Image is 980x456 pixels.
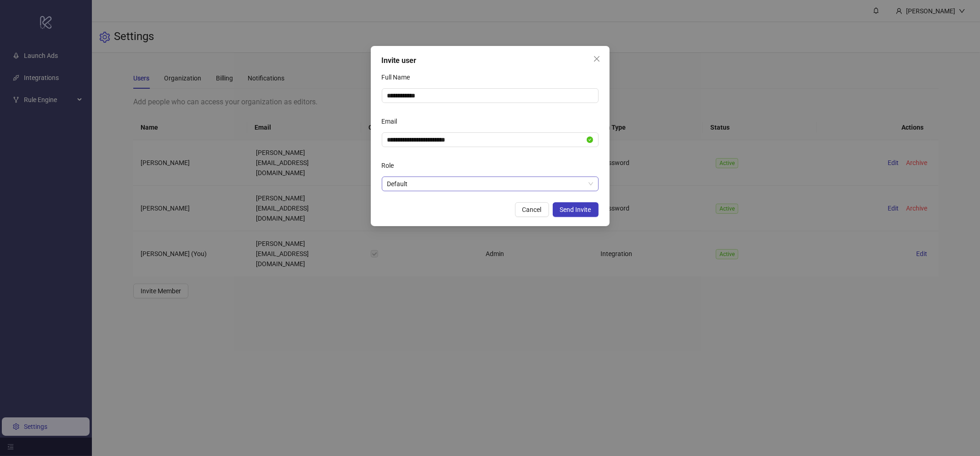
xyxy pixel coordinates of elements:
[382,88,599,103] input: Full Name
[515,202,549,217] button: Cancel
[560,206,591,213] span: Send Invite
[382,70,416,85] label: Full Name
[522,206,542,213] span: Cancel
[382,55,599,66] div: Invite user
[593,55,600,63] span: close
[387,177,593,191] span: Default
[382,158,400,173] label: Role
[387,135,585,145] input: Email
[553,202,599,217] button: Send Invite
[382,114,403,129] label: Email
[589,51,604,66] button: Close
